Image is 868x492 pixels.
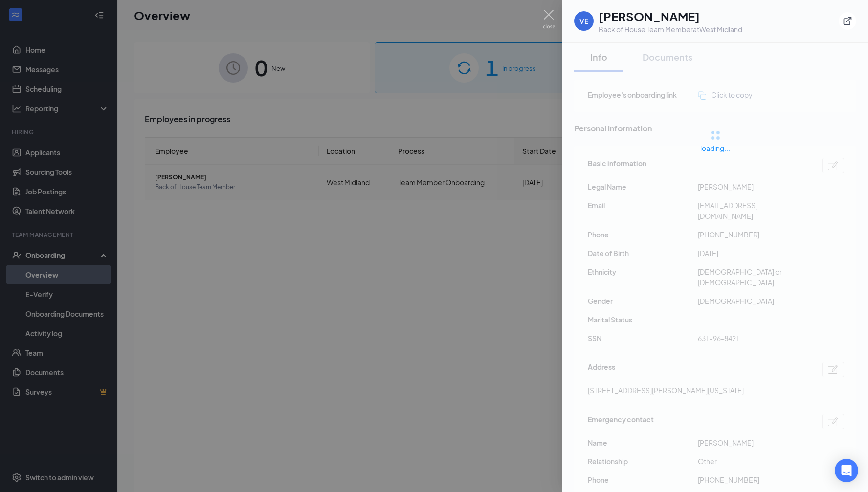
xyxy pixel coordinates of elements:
div: Back of House Team Member at West Midland [599,24,742,34]
h1: [PERSON_NAME] [599,8,742,24]
div: loading... [562,140,868,153]
div: Open Intercom Messenger [835,459,858,482]
button: ExternalLink [839,12,856,30]
div: VE [579,16,588,26]
svg: ExternalLink [843,16,852,26]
